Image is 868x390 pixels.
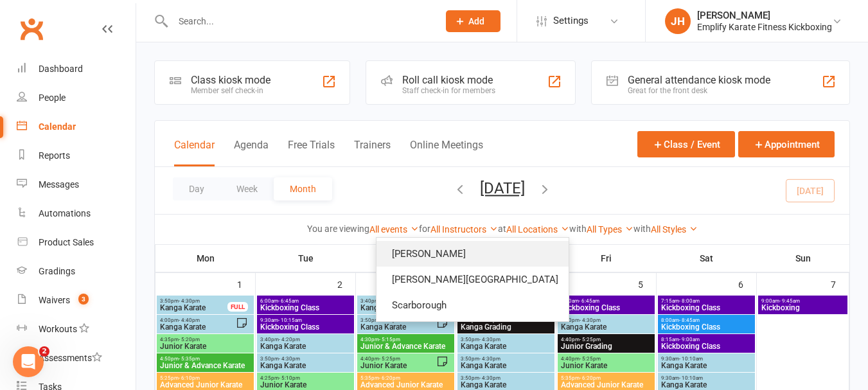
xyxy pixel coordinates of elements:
[360,323,436,331] span: Kanga Karate
[379,356,400,362] span: - 5:25pm
[159,304,228,312] span: Kanga Karate
[761,304,845,312] span: Kickboxing
[260,381,351,389] span: Junior Karate
[660,356,752,362] span: 9:30am
[460,337,552,342] span: 3:50pm
[260,337,351,342] span: 3:40pm
[660,304,752,312] span: Kickboxing Class
[360,362,436,369] span: Junior Karate
[430,224,498,235] a: All Instructors
[307,224,369,234] strong: You are viewing
[159,362,251,369] span: Junior & Advance Karate
[260,298,351,304] span: 6:00am
[39,346,49,357] span: 2
[39,121,76,132] div: Calendar
[360,337,452,342] span: 4:30pm
[560,356,652,362] span: 4:40pm
[39,150,70,161] div: Reports
[17,315,136,344] a: Workouts
[460,375,552,381] span: 3:50pm
[560,298,652,304] span: 6:00am
[279,356,300,362] span: - 4:30pm
[17,141,136,170] a: Reports
[260,342,351,350] span: Kanga Karate
[560,362,652,369] span: Junior Karate
[360,381,452,389] span: Advanced Junior Karate
[360,298,452,304] span: 3:40pm
[560,317,652,323] span: 3:50pm
[17,286,136,315] a: Waivers 3
[560,375,652,381] span: 5:35pm
[227,302,248,312] div: FULL
[360,342,452,350] span: Junior & Advance Karate
[174,139,215,166] button: Calendar
[234,139,269,166] button: Agenda
[13,346,44,377] iframe: Intercom live chat
[560,342,652,350] span: Junior Grading
[274,177,332,200] button: Month
[278,298,299,304] span: - 6:45am
[569,224,587,234] strong: with
[633,224,651,234] strong: with
[17,170,136,199] a: Messages
[354,139,391,166] button: Trainers
[376,267,569,292] a: [PERSON_NAME][GEOGRAPHIC_DATA]
[356,245,456,272] th: Wed
[553,6,589,35] span: Settings
[556,245,657,272] th: Fri
[738,131,835,157] button: Appointment
[638,273,656,294] div: 5
[580,317,601,323] span: - 4:30pm
[580,337,601,342] span: - 5:25pm
[159,356,251,362] span: 4:50pm
[460,381,552,389] span: Kanga Karate
[360,317,436,323] span: 3:50pm
[39,324,77,334] div: Workouts
[479,356,500,362] span: - 4:30pm
[506,224,569,235] a: All Locations
[679,337,700,342] span: - 9:00am
[460,342,552,350] span: Kanga Karate
[479,337,500,342] span: - 4:30pm
[39,208,91,218] div: Automations
[159,375,251,381] span: 5:25pm
[17,228,136,257] a: Product Sales
[278,317,302,323] span: - 10:15am
[39,179,79,190] div: Messages
[260,304,351,312] span: Kickboxing Class
[660,323,752,331] span: Kickboxing Class
[15,13,48,45] a: Clubworx
[379,375,400,381] span: - 6:20pm
[360,356,436,362] span: 4:40pm
[660,317,752,323] span: 8:00am
[560,381,652,389] span: Advanced Junior Karate
[179,375,200,381] span: - 6:10pm
[660,342,752,350] span: Kickboxing Class
[220,177,274,200] button: Week
[159,323,236,331] span: Kanga Karate
[679,356,703,362] span: - 10:10am
[260,317,351,323] span: 9:30am
[660,298,752,304] span: 7:15am
[376,292,569,318] a: Scarborough
[657,245,757,272] th: Sat
[479,375,500,381] span: - 4:30pm
[237,273,255,294] div: 1
[17,344,136,373] a: Assessments
[637,131,735,157] button: Class / Event
[761,298,845,304] span: 9:00am
[155,245,256,272] th: Mon
[337,273,355,294] div: 2
[587,224,633,235] a: All Types
[779,298,800,304] span: - 9:45am
[260,323,351,331] span: Kickboxing Class
[560,323,652,331] span: Kanga Karate
[179,356,200,362] span: - 5:35pm
[260,362,351,369] span: Kanga Karate
[39,266,75,276] div: Gradings
[159,337,251,342] span: 4:35pm
[560,337,652,342] span: 4:40pm
[360,375,452,381] span: 5:35pm
[39,237,94,247] div: Product Sales
[179,317,200,323] span: - 4:40pm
